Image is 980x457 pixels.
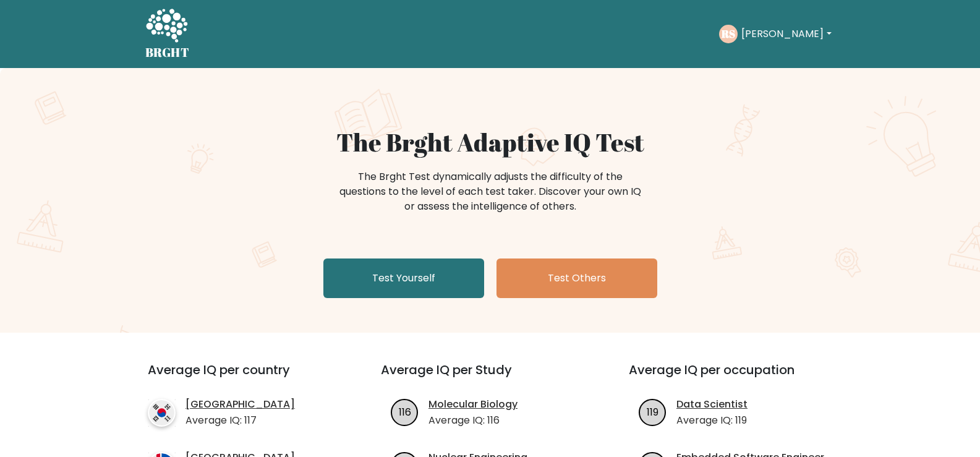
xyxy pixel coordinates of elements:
a: [GEOGRAPHIC_DATA] [185,397,295,412]
text: 119 [647,404,658,419]
h3: Average IQ per Study [381,362,599,392]
p: Average IQ: 119 [676,413,748,428]
div: The Brght Test dynamically adjusts the difficulty of the questions to the level of each test take... [336,169,645,214]
h3: Average IQ per occupation [629,362,847,392]
a: BRGHT [145,5,190,63]
h5: BRGHT [145,45,190,60]
img: country [148,399,176,427]
p: Average IQ: 116 [428,413,518,428]
a: Test Others [496,258,657,298]
a: Molecular Biology [428,397,518,412]
p: Average IQ: 117 [185,413,295,428]
a: Data Scientist [676,397,748,412]
h3: Average IQ per country [148,362,336,392]
a: Test Yourself [323,258,484,298]
text: RS [721,27,735,41]
button: [PERSON_NAME] [738,26,835,42]
text: 116 [399,404,411,419]
h1: The Brght Adaptive IQ Test [189,127,792,157]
